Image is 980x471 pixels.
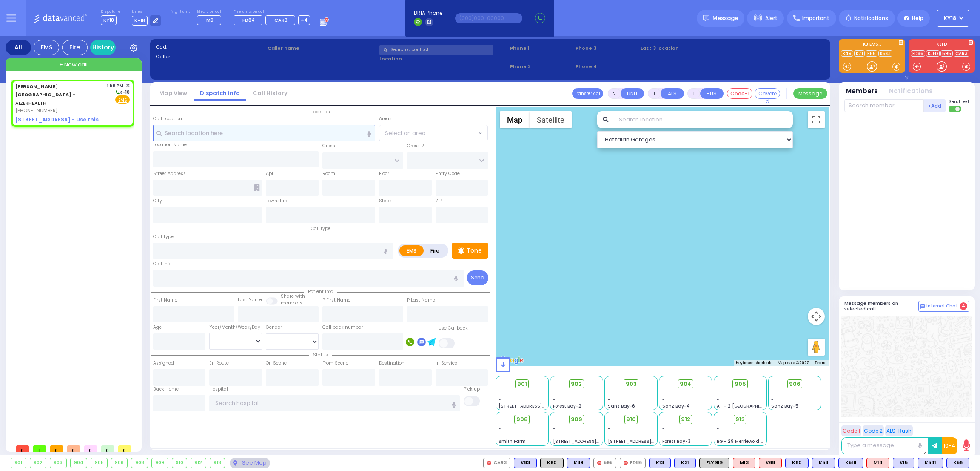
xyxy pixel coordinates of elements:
span: - [608,432,610,438]
span: BRIA Phone [414,9,442,17]
div: 906 [111,458,128,468]
span: 910 [626,415,636,424]
span: + New call [59,60,88,69]
div: BLS [785,458,809,468]
div: 903 [50,458,66,468]
div: ALS [759,458,782,468]
span: - [499,396,501,403]
div: 904 [71,458,87,468]
span: members [281,300,302,306]
img: comment-alt.png [920,304,925,309]
label: Gender [266,324,282,331]
div: 905 [91,458,107,468]
div: K31 [674,458,696,468]
span: M9 [206,17,214,23]
span: 909 [571,415,582,424]
label: Cross 1 [322,143,338,149]
div: K519 [838,458,863,468]
span: Sanz Bay-5 [771,403,798,409]
input: (000)000-00000 [455,13,522,23]
span: 903 [626,380,637,388]
button: Covered [755,88,780,99]
button: Send [467,270,488,285]
span: - [771,390,774,396]
label: Entry Code [436,170,460,177]
div: K83 [514,458,537,468]
div: Fire [62,40,88,55]
button: Notifications [889,86,933,96]
div: All [6,40,31,55]
span: - [771,396,774,403]
div: ALS [733,458,755,468]
a: K49 [841,50,853,57]
div: 595 [593,458,616,468]
div: K90 [540,458,564,468]
label: Caller name [268,45,377,52]
label: Fire [423,245,447,256]
span: Phone 4 [575,63,638,70]
span: Phone 1 [510,45,573,52]
label: Age [153,324,162,331]
div: 912 [191,458,206,468]
a: FD86 [911,50,925,57]
span: Select an area [385,129,426,138]
label: Areas [379,115,392,122]
label: Township [266,198,287,204]
button: Toggle fullscreen view [808,111,825,128]
button: Code 2 [863,425,884,436]
span: 0 [67,445,80,452]
span: - [499,425,501,432]
div: BLS [674,458,696,468]
span: Patient info [304,288,337,295]
span: KY18 [943,14,956,22]
span: Call type [307,225,335,232]
span: 0 [84,445,97,452]
div: See map [230,458,270,468]
span: - [499,432,501,438]
u: EMS [118,97,127,103]
p: Tone [467,246,482,255]
button: +Add [924,99,946,112]
div: 902 [30,458,46,468]
label: On Scene [266,360,287,367]
div: BLS [649,458,671,468]
div: FLY 919 [699,458,729,468]
span: [STREET_ADDRESS][PERSON_NAME] [608,438,688,445]
span: Internal Chat [926,303,958,309]
div: CAR3 [483,458,510,468]
label: State [379,198,391,204]
span: [PHONE_NUMBER] [15,107,57,114]
button: KY18 [937,10,969,27]
span: 912 [681,415,690,424]
span: Alert [765,14,778,22]
label: In Service [436,360,457,367]
label: Call Location [153,115,182,122]
button: ALS [661,88,684,99]
span: Phone 2 [510,63,573,70]
div: K53 [812,458,835,468]
span: - [662,432,665,438]
span: 0 [50,445,63,452]
label: From Scene [322,360,348,367]
span: FD84 [242,17,255,23]
div: K60 [785,458,809,468]
a: KJFD [926,50,940,57]
span: +4 [301,17,308,23]
button: Map camera controls [808,308,825,325]
div: K56 [946,458,969,468]
span: 906 [789,380,801,388]
div: BLS [946,458,969,468]
span: 904 [680,380,692,388]
span: Forest Bay-2 [553,403,581,409]
span: Phone 3 [575,45,638,52]
a: 595 [940,50,953,57]
div: BLS [514,458,537,468]
span: 4 [960,302,967,310]
input: Search location [613,111,793,128]
span: BG - 29 Merriewold S. [717,438,764,445]
span: 1:56 PM [107,83,123,89]
input: Search member [844,99,924,112]
span: [STREET_ADDRESS][PERSON_NAME] [553,438,633,445]
button: Show street map [500,111,530,128]
button: Transfer call [572,88,603,99]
